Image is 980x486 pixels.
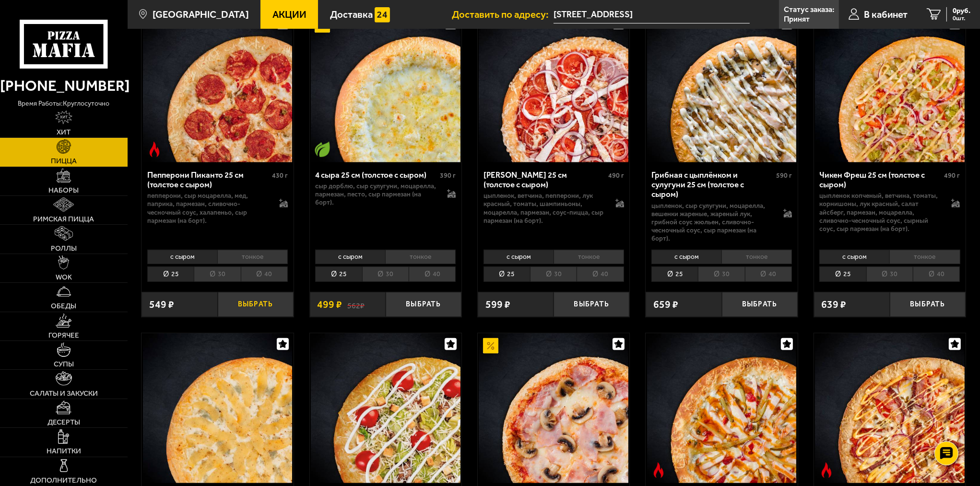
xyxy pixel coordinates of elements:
[48,332,79,339] span: Горячее
[478,333,629,483] a: АкционныйПрошутто Фунги 25 см (толстое с сыром)
[51,303,76,310] span: Обеды
[149,299,174,309] span: 549 ₽
[347,299,365,309] s: 562 ₽
[143,12,293,162] img: Пепперони Пиканто 25 см (толстое с сыром)
[819,462,834,478] img: Острое блюдо
[194,267,240,282] li: 30
[362,267,409,282] li: 30
[815,333,965,483] img: Пиццбург 25 см (толстое с сыром)
[315,267,362,282] li: 25
[48,187,79,194] span: Наборы
[479,333,628,483] img: Прошутто Фунги 25 см (толстое с сыром)
[218,292,294,317] button: Выбрать
[913,267,960,282] li: 40
[142,333,293,483] a: Груша горгондзола 25 см (толстое с сыром)
[647,333,797,483] img: Фермерская 25 см (толстое с сыром)
[30,390,98,397] span: Салаты и закуски
[651,267,698,282] li: 25
[385,250,456,264] li: тонкое
[814,333,966,483] a: Острое блюдоПиццбург 25 см (толстое с сыром)
[272,10,307,19] span: Акции
[479,12,628,162] img: Петровская 25 см (толстое с сыром)
[310,12,461,162] a: АкционныйВегетарианское блюдо4 сыра 25 см (толстое с сыром)
[315,142,330,157] img: Вегетарианское блюдо
[147,250,217,264] li: с сыром
[651,462,666,478] img: Острое блюдо
[745,267,792,282] li: 40
[33,216,94,223] span: Римская пицца
[315,250,385,264] li: с сыром
[722,292,798,317] button: Выбрать
[375,7,390,23] img: 15daf4d41897b9f0e9f617042186c801.svg
[47,419,80,426] span: Десерты
[143,333,293,483] img: Груша горгондзола 25 см (толстое с сыром)
[653,299,678,309] span: 659 ₽
[953,15,970,22] span: 0 шт.
[51,245,77,252] span: Роллы
[819,250,889,264] li: с сыром
[147,170,270,190] div: Пепперони Пиканто 25 см (толстое с сыром)
[147,192,269,224] p: пепперони, сыр Моцарелла, мед, паприка, пармезан, сливочно-чесночный соус, халапеньо, сыр пармеза...
[51,158,77,165] span: Пицца
[554,292,629,317] button: Выбрать
[651,250,721,264] li: с сыром
[819,267,866,282] li: 25
[484,192,605,224] p: цыпленок, ветчина, пепперони, лук красный, томаты, шампиньоны, моцарелла, пармезан, соус-пицца, с...
[819,170,942,190] div: Чикен Фреш 25 см (толстое с сыром)
[142,12,293,162] a: Острое блюдоПепперони Пиканто 25 см (толстое с сыром)
[554,6,750,24] span: Ленинградская область, Всеволожский район, Мурино, Екатерининская улица, 18/3, подъезд 1
[440,171,456,180] span: 390 г
[409,267,456,282] li: 40
[315,170,437,180] div: 4 сыра 25 см (толстое с сыром)
[698,267,744,282] li: 30
[54,361,74,368] span: Супы
[647,12,797,162] img: Грибная с цыплёнком и сулугуни 25 см (толстое с сыром)
[241,267,288,282] li: 40
[866,267,913,282] li: 30
[311,333,460,483] img: Цезарь 25 см (толстое с сыром)
[147,142,162,157] img: Острое блюдо
[153,10,249,19] span: [GEOGRAPHIC_DATA]
[815,12,965,162] img: Чикен Фреш 25 см (толстое с сыром)
[784,6,834,13] p: Статус заказа:
[822,299,847,309] span: 639 ₽
[721,250,792,264] li: тонкое
[554,250,624,264] li: тонкое
[57,129,71,136] span: Хит
[217,250,288,264] li: тонкое
[814,12,966,162] a: Чикен Фреш 25 см (толстое с сыром)
[890,292,966,317] button: Выбрать
[47,448,81,455] span: Напитки
[315,182,437,207] p: сыр дорблю, сыр сулугуни, моцарелла, пармезан, песто, сыр пармезан (на борт).
[953,7,970,14] span: 0 руб.
[452,10,554,19] span: Доставить по адресу:
[310,333,461,483] a: Цезарь 25 см (толстое с сыром)
[651,202,773,243] p: цыпленок, сыр сулугуни, моцарелла, вешенки жареные, жареный лук, грибной соус Жюльен, сливочно-че...
[864,10,908,19] span: В кабинет
[386,292,461,317] button: Выбрать
[478,12,629,162] a: Петровская 25 см (толстое с сыром)
[484,170,606,190] div: [PERSON_NAME] 25 см (толстое с сыром)
[483,338,498,353] img: Акционный
[30,477,97,484] span: Дополнительно
[889,250,960,264] li: тонкое
[944,171,960,180] span: 490 г
[530,267,577,282] li: 30
[577,267,624,282] li: 40
[819,192,941,232] p: цыпленок копченый, ветчина, томаты, корнишоны, лук красный, салат айсберг, пармезан, моцарелла, с...
[311,12,460,162] img: 4 сыра 25 см (толстое с сыром)
[318,299,342,309] span: 499 ₽
[608,171,624,180] span: 490 г
[272,171,288,180] span: 430 г
[56,274,72,281] span: WOK
[485,299,510,309] span: 599 ₽
[330,10,373,19] span: Доставка
[646,12,797,162] a: Грибная с цыплёнком и сулугуни 25 см (толстое с сыром)
[651,170,774,199] div: Грибная с цыплёнком и сулугуни 25 см (толстое с сыром)
[484,267,530,282] li: 25
[646,333,797,483] a: Острое блюдоФермерская 25 см (толстое с сыром)
[776,171,792,180] span: 590 г
[484,250,554,264] li: с сыром
[554,6,750,24] input: Ваш адрес доставки
[784,15,810,23] p: Принят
